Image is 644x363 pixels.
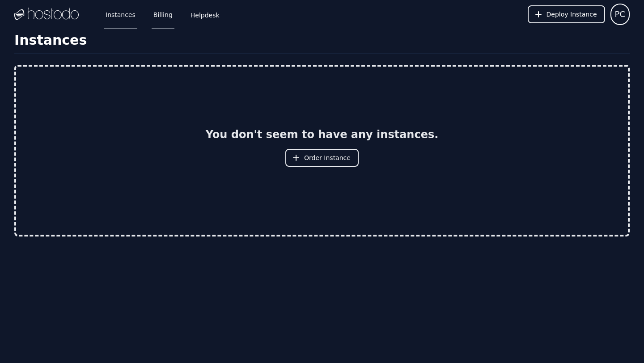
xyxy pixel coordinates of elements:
[285,149,359,167] button: Order Instance
[14,8,79,21] img: Logo
[304,153,351,162] span: Order Instance
[547,10,597,19] span: Deploy Instance
[615,8,625,21] span: PC
[206,127,439,142] h2: You don't seem to have any instances.
[610,4,630,25] button: User menu
[528,5,605,23] button: Deploy Instance
[14,32,630,54] h1: Instances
